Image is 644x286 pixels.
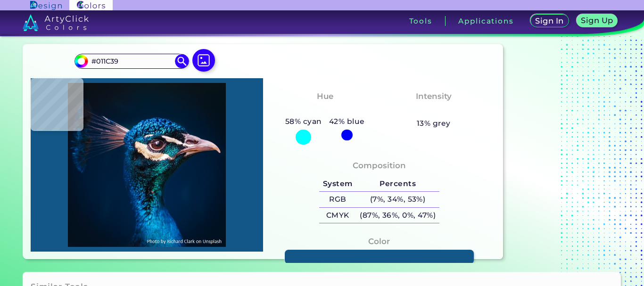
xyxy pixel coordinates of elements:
[319,176,356,191] h5: System
[356,192,439,207] h5: (7%, 34%, 53%)
[325,115,368,128] h5: 42% blue
[30,1,62,10] img: ArtyClick Design logo
[582,17,612,24] h5: Sign Up
[35,83,258,247] img: img_pavlin.jpg
[409,17,432,25] h3: Tools
[409,105,459,116] h3: Moderate
[281,115,325,128] h5: 58% cyan
[507,22,625,263] iframe: Advertisement
[317,90,333,103] h4: Hue
[578,15,616,27] a: Sign Up
[353,159,406,172] h4: Composition
[356,176,439,191] h5: Percents
[356,208,439,223] h5: (87%, 36%, 0%, 47%)
[536,17,563,25] h5: Sign In
[23,14,89,31] img: logo_artyclick_colors_white.svg
[416,90,452,103] h4: Intensity
[298,105,352,116] h3: Cyan-Blue
[319,208,356,223] h5: CMYK
[368,235,390,248] h4: Color
[417,117,451,130] h5: 13% grey
[192,49,215,72] img: icon picture
[319,192,356,207] h5: RGB
[531,15,568,27] a: Sign In
[458,17,513,25] h3: Applications
[88,55,176,67] input: type color..
[175,54,189,68] img: icon search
